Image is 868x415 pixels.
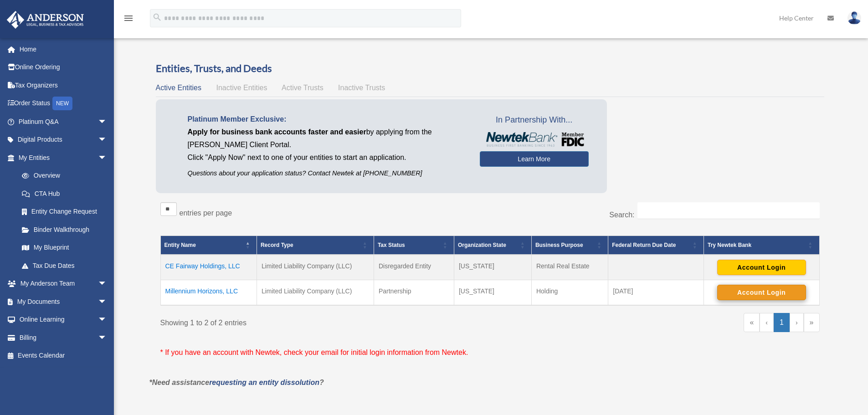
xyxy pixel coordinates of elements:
span: arrow_drop_down [98,113,116,131]
th: Entity Name: Activate to invert sorting [160,236,257,255]
span: Business Purpose [535,242,583,248]
a: Tax Due Dates [13,256,116,275]
a: Home [6,40,121,58]
td: Limited Liability Company (LLC) [257,255,374,280]
label: Search: [609,211,634,219]
p: Questions about your application status? Contact Newtek at [PHONE_NUMBER] [188,168,466,179]
a: My Blueprint [13,239,116,257]
td: CE Fairway Holdings, LLC [160,255,257,280]
td: [US_STATE] [454,280,531,306]
span: Apply for business bank accounts faster and easier [188,128,366,136]
i: search [152,12,162,22]
a: My Documentsarrow_drop_down [6,292,121,311]
td: Millennium Horizons, LLC [160,280,257,306]
span: arrow_drop_down [98,328,116,347]
p: Platinum Member Exclusive: [188,113,466,126]
span: arrow_drop_down [98,292,116,311]
td: Rental Real Estate [531,255,608,280]
a: 1 [774,313,790,332]
i: menu [123,13,134,24]
button: Account Login [717,260,806,275]
a: My Anderson Teamarrow_drop_down [6,275,121,293]
a: requesting an entity dissolution [209,379,319,386]
label: entries per page [180,209,232,217]
a: Digital Productsarrow_drop_down [6,131,121,149]
img: NewtekBankLogoSM.png [484,132,584,147]
img: Anderson Advisors Platinum Portal [4,11,87,29]
div: Try Newtek Bank [708,240,805,251]
a: CTA Hub [13,184,116,203]
p: * If you have an account with Newtek, check your email for initial login information from Newtek. [160,346,820,359]
th: Federal Return Due Date: Activate to sort [608,236,704,255]
p: by applying from the [PERSON_NAME] Client Portal. [188,126,466,151]
td: [DATE] [608,280,704,306]
span: Active Entities [156,84,201,92]
span: arrow_drop_down [98,311,116,329]
span: arrow_drop_down [98,149,116,167]
img: User Pic [847,11,861,25]
a: My Entitiesarrow_drop_down [6,149,116,167]
a: Entity Change Request [13,203,116,221]
a: Order StatusNEW [6,94,121,113]
a: Previous [760,313,774,332]
span: Active Trusts [282,84,324,92]
a: Learn More [480,151,589,167]
th: Try Newtek Bank : Activate to sort [704,236,819,255]
td: Partnership [374,280,454,306]
div: Showing 1 to 2 of 2 entries [160,313,483,329]
span: Inactive Entities [216,84,267,92]
span: Inactive Trusts [338,84,385,92]
button: Account Login [717,285,806,300]
th: Record Type: Activate to sort [257,236,374,255]
span: Entity Name [164,242,196,248]
a: Last [804,313,820,332]
span: Organization State [458,242,506,248]
td: [US_STATE] [454,255,531,280]
td: Holding [531,280,608,306]
span: arrow_drop_down [98,131,116,149]
a: menu [123,16,134,24]
div: NEW [52,97,72,110]
th: Tax Status: Activate to sort [374,236,454,255]
span: Tax Status [378,242,405,248]
span: Federal Return Due Date [612,242,676,248]
h3: Entities, Trusts, and Deeds [156,61,824,76]
a: Billingarrow_drop_down [6,328,121,347]
a: Next [790,313,804,332]
a: Account Login [717,288,806,296]
a: Platinum Q&Aarrow_drop_down [6,113,121,131]
a: Online Ordering [6,58,121,77]
th: Business Purpose: Activate to sort [531,236,608,255]
a: Tax Organizers [6,76,121,94]
a: First [744,313,760,332]
a: Binder Walkthrough [13,220,116,239]
td: Disregarded Entity [374,255,454,280]
th: Organization State: Activate to sort [454,236,531,255]
em: *Need assistance ? [149,379,324,386]
a: Events Calendar [6,347,121,365]
span: In Partnership With... [480,113,589,128]
a: Online Learningarrow_drop_down [6,311,121,329]
span: arrow_drop_down [98,275,116,293]
td: Limited Liability Company (LLC) [257,280,374,306]
p: Click "Apply Now" next to one of your entities to start an application. [188,151,466,164]
span: Record Type [261,242,293,248]
a: Account Login [717,263,806,271]
a: Overview [13,167,112,185]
